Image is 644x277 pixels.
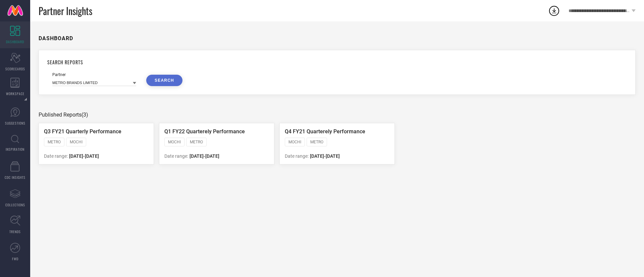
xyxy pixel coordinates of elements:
span: Date range: [285,153,309,159]
span: Q4 FY21 Quarterely Performance [285,128,365,135]
span: METRO [310,140,323,144]
h1: SEARCH REPORTS [47,59,627,66]
span: COLLECTIONS [5,202,25,207]
span: Date range: [44,153,68,159]
span: CDC INSIGHTS [5,175,25,180]
span: MOCHI [288,140,301,144]
span: Q1 FY22 Quarterely Performance [164,128,245,135]
span: [DATE] - [DATE] [69,153,99,159]
h1: DASHBOARD [39,35,73,42]
div: Published Reports (3) [39,112,636,118]
span: Partner Insights [39,4,92,18]
span: Date range: [164,153,188,159]
span: SCORECARDS [5,66,25,71]
span: METRO [48,140,61,144]
div: Partner [52,72,136,77]
div: Open download list [548,5,560,17]
span: FWD [12,256,18,261]
span: Q3 FY21 Quarterly Performance [44,128,121,135]
span: [DATE] - [DATE] [310,153,340,159]
button: SEARCH [146,75,182,86]
span: DASHBOARD [6,39,24,44]
span: TRENDS [9,229,21,234]
span: WORKSPACE [6,91,24,96]
span: SUGGESTIONS [5,121,25,126]
span: MOCHI [70,140,83,144]
span: [DATE] - [DATE] [190,153,219,159]
span: MOCHI [168,140,181,144]
span: INSPIRATION [6,147,24,152]
span: METRO [190,140,203,144]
